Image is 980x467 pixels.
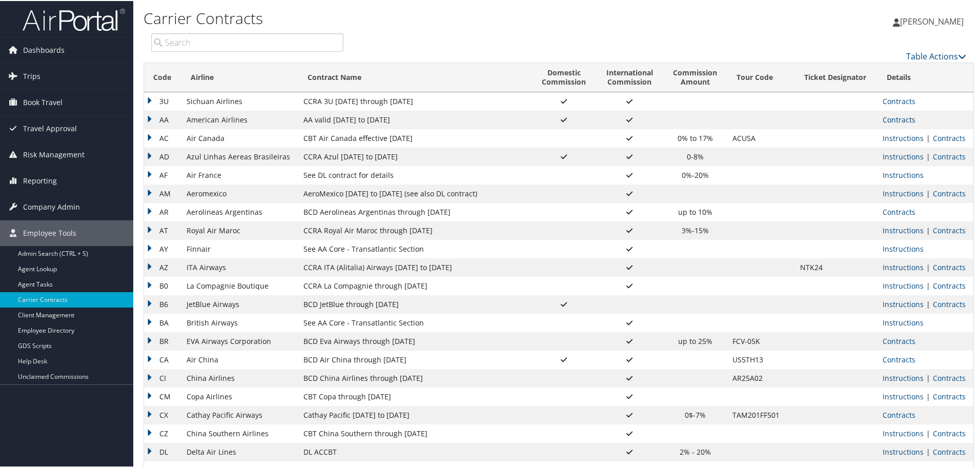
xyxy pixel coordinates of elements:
[900,15,964,26] span: [PERSON_NAME]
[883,95,915,105] a: View Contracts
[727,128,795,147] td: ACUSA
[883,317,924,327] a: View Ticketing Instructions
[144,7,697,28] h1: Carrier Contracts
[181,423,298,442] td: China Southern Airlines
[298,387,532,405] td: CBT Copa through [DATE]
[23,63,40,88] span: Trips
[933,151,966,160] a: View Contracts
[298,165,532,184] td: See DL contract for details
[727,350,795,368] td: US5TH13
[727,331,795,350] td: FCV-05K
[883,188,924,197] a: View Ticketing Instructions
[23,219,76,245] span: Employee Tools
[181,239,298,257] td: Finnair
[924,188,933,197] span: |
[298,220,532,239] td: CCRA Royal Air Maroc through [DATE]
[23,7,125,31] img: airportal-logo.png
[883,335,915,345] a: View Contracts
[883,409,915,419] a: View Contracts
[144,387,181,405] td: CM
[663,405,727,423] td: 0$-7%
[298,184,532,202] td: AeroMexico [DATE] to [DATE] (see also DL contract)
[181,387,298,405] td: Copa Airlines
[144,350,181,368] td: CA
[298,147,532,165] td: CCRA Azul [DATE] to [DATE]
[23,193,80,219] span: Company Admin
[663,202,727,220] td: up to 10%
[795,62,877,91] th: Ticket Designator: activate to sort column ascending
[298,239,532,257] td: See AA Core - Transatlantic Section
[181,110,298,128] td: American Airlines
[144,147,181,165] td: AD
[298,62,532,91] th: Contract Name: activate to sort column ascending
[144,442,181,460] td: DL
[933,446,966,456] a: View Contracts
[924,151,933,160] span: |
[933,188,966,197] a: View Contracts
[883,169,924,179] a: View Ticketing Instructions
[924,428,933,437] span: |
[23,141,85,167] span: Risk Management
[181,350,298,368] td: Air China
[883,261,924,271] a: View Ticketing Instructions
[883,243,924,253] a: View Ticketing Instructions
[144,294,181,313] td: B6
[663,147,727,165] td: 0-8%
[924,280,933,290] span: |
[298,110,532,128] td: AA valid [DATE] to [DATE]
[144,405,181,423] td: CX
[144,220,181,239] td: AT
[298,128,532,147] td: CBT Air Canada effective [DATE]
[181,202,298,220] td: Aerolineas Argentinas
[298,294,532,313] td: BCD JetBlue through [DATE]
[23,36,65,62] span: Dashboards
[663,62,727,91] th: CommissionAmount: activate to sort column ascending
[933,391,966,400] a: View Contracts
[144,62,181,91] th: Code: activate to sort column descending
[924,132,933,142] span: |
[883,151,924,160] a: View Ticketing Instructions
[181,147,298,165] td: Azul Linhas Aereas Brasileiras
[23,167,57,193] span: Reporting
[906,50,966,61] a: Table Actions
[924,261,933,271] span: |
[144,110,181,128] td: AA
[883,354,915,363] a: View Contracts
[933,225,966,234] a: View Contracts
[181,184,298,202] td: Aeromexico
[151,32,343,51] input: Search
[181,62,298,91] th: Airline: activate to sort column ascending
[298,423,532,442] td: CBT China Southern through [DATE]
[933,132,966,142] a: View Contracts
[663,128,727,147] td: 0% to 17%
[893,5,974,36] a: [PERSON_NAME]
[663,165,727,184] td: 0%-20%
[298,257,532,276] td: CCRA ITA (Alitalia) Airways [DATE] to [DATE]
[883,298,924,308] a: View Ticketing Instructions
[144,165,181,184] td: AF
[181,128,298,147] td: Air Canada
[298,405,532,423] td: Cathay Pacific [DATE] to [DATE]
[23,115,77,140] span: Travel Approval
[181,257,298,276] td: ITA Airways
[883,391,924,400] a: View Ticketing Instructions
[663,331,727,350] td: up to 25%
[727,405,795,423] td: TAM201FF501
[795,257,877,276] td: NTK24
[933,428,966,437] a: View Contracts
[181,220,298,239] td: Royal Air Maroc
[877,62,973,91] th: Details: activate to sort column ascending
[933,261,966,271] a: View Contracts
[532,62,596,91] th: DomesticCommission: activate to sort column ascending
[924,225,933,234] span: |
[144,368,181,387] td: CI
[181,165,298,184] td: Air France
[298,331,532,350] td: BCD Eva Airways through [DATE]
[883,225,924,234] a: View Ticketing Instructions
[924,372,933,382] span: |
[23,89,63,114] span: Book Travel
[933,298,966,308] a: View Contracts
[924,446,933,456] span: |
[883,206,915,216] a: View Contracts
[298,202,532,220] td: BCD Aerolineas Argentinas through [DATE]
